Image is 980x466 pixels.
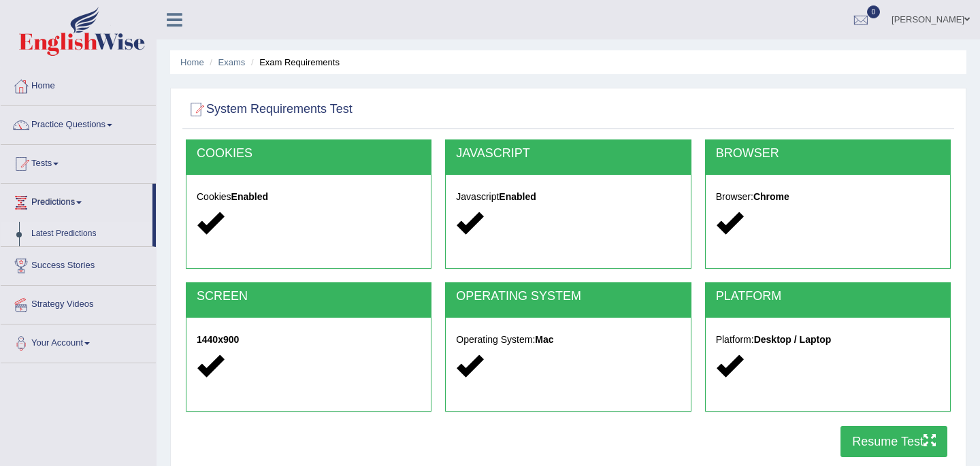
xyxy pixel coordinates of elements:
[25,222,152,246] a: Latest Predictions
[1,145,156,179] a: Tests
[197,147,421,161] h2: COOKIES
[248,56,340,69] li: Exam Requirements
[1,286,156,320] a: Strategy Videos
[197,334,239,345] strong: 1440x900
[456,147,680,161] h2: JAVASCRIPT
[840,426,947,457] button: Resume Test
[716,290,940,303] h2: PLATFORM
[716,335,940,345] h5: Platform:
[456,192,680,202] h5: Javascript
[180,57,204,67] a: Home
[1,67,156,101] a: Home
[456,290,680,303] h2: OPERATING SYSTEM
[186,99,353,120] h2: System Requirements Test
[499,191,536,202] strong: Enabled
[218,57,246,67] a: Exams
[716,147,940,161] h2: BROWSER
[1,184,152,218] a: Predictions
[867,5,881,18] span: 0
[1,106,156,140] a: Practice Questions
[231,191,268,202] strong: Enabled
[1,247,156,281] a: Success Stories
[754,334,832,345] strong: Desktop / Laptop
[456,335,680,345] h5: Operating System:
[197,192,421,202] h5: Cookies
[753,191,789,202] strong: Chrome
[535,334,553,345] strong: Mac
[1,324,156,359] a: Your Account
[716,192,940,202] h5: Browser:
[197,290,421,303] h2: SCREEN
